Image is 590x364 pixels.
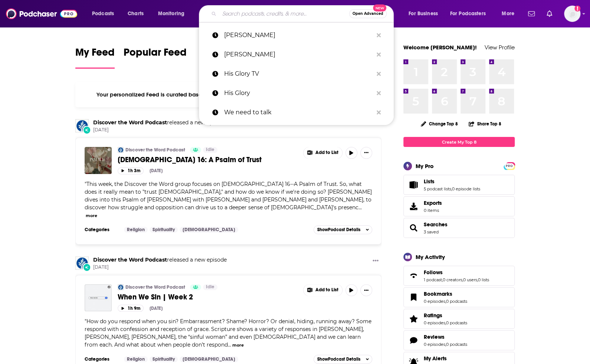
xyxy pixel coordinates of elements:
[125,284,185,290] a: Discover the Word Podcast
[424,291,452,297] span: Bookmarks
[564,6,580,22] img: User Profile
[314,355,372,364] button: ShowPodcast Details
[445,8,496,20] button: open menu
[314,225,372,234] button: ShowPodcast Details
[502,9,514,19] span: More
[206,5,401,22] div: Search podcasts, credits, & more...
[315,287,338,293] span: Add to List
[83,263,91,271] div: New Episode
[85,318,371,348] span: "
[118,167,144,174] button: 1h 3m
[452,186,480,191] a: 0 episode lists
[83,126,91,134] div: New Episode
[85,227,118,233] h3: Categories
[564,6,580,22] button: Show profile menu
[451,186,452,191] span: ,
[442,277,443,282] span: ,
[93,119,167,126] a: Discover the Word Podcast
[85,356,118,362] h3: Categories
[424,277,442,282] a: 1 podcast
[203,284,217,290] a: Idle
[125,147,185,153] a: Discover the Word Podcast
[317,357,360,362] span: Show Podcast Details
[219,8,349,20] input: Search podcasts, credits, & more...
[443,277,462,282] a: 0 creators
[304,284,342,296] button: Show More Button
[370,256,381,266] button: Show More Button
[75,119,89,132] a: Discover the Word Podcast
[403,175,515,195] span: Lists
[450,9,486,19] span: For Podcasters
[93,264,227,270] span: [DATE]
[463,277,477,282] a: 0 users
[124,46,187,63] span: Popular Feed
[406,335,421,345] a: Reviews
[158,9,184,19] span: Monitoring
[353,12,383,16] span: Open Advanced
[424,334,445,340] span: Reviews
[118,292,298,302] a: When We Sin | Week 2
[424,312,442,319] span: Ratings
[85,318,371,348] span: How do you respond when you sin? Embarrassment? Shame? Horror? Or denial, hiding, running away? S...
[403,44,477,51] a: Welcome [PERSON_NAME]!
[349,9,387,18] button: Open AdvancedNew
[424,269,443,276] span: Follows
[118,305,144,312] button: 1h 9m
[416,163,434,170] div: My Pro
[304,147,342,159] button: Show More Button
[424,355,447,362] span: My Alerts
[124,46,187,69] a: Popular Feed
[75,46,115,69] a: My Feed
[75,256,89,270] img: Discover the Word Podcast
[6,7,77,21] a: Podchaser - Follow, Share and Rate Podcasts
[180,227,238,233] a: [DEMOGRAPHIC_DATA]
[124,356,148,362] a: Religion
[224,64,373,83] p: His Glory TV
[228,341,231,348] span: ...
[446,342,467,347] a: 0 podcasts
[373,4,386,12] span: New
[92,9,114,19] span: Podcasts
[403,137,515,147] a: Create My Top 8
[232,342,244,348] button: more
[424,269,489,276] a: Follows
[118,284,124,290] img: Discover the Word Podcast
[199,83,394,103] a: His Glory
[150,168,163,173] div: [DATE]
[424,334,467,340] a: Reviews
[416,253,445,260] div: My Activity
[468,117,502,131] button: Share Top 8
[93,256,227,263] h3: released a new episode
[564,6,580,22] span: Logged in as TinaPugh
[445,299,446,304] span: ,
[496,8,524,20] button: open menu
[424,312,467,319] a: Ratings
[93,119,227,126] h3: released a new episode
[403,196,515,216] a: Exports
[118,155,262,164] span: [DEMOGRAPHIC_DATA] 16: A Psalm of Trust
[462,277,463,282] span: ,
[85,181,372,211] span: This week, the Discover the Word group focuses on [DEMOGRAPHIC_DATA] 16--A Psalm of Trust. So, wh...
[409,9,438,19] span: For Business
[150,306,163,311] div: [DATE]
[424,208,442,213] span: 0 items
[406,223,421,233] a: Searches
[123,8,148,20] a: Charts
[406,314,421,324] a: Ratings
[403,309,515,329] span: Ratings
[406,270,421,281] a: Follows
[75,46,115,63] span: My Feed
[358,204,362,211] span: ...
[445,342,446,347] span: ,
[85,147,112,174] a: Psalm 16: A Psalm of Trust
[360,147,372,159] button: Show More Button
[416,119,462,128] button: Change Top 8
[424,200,442,206] span: Exports
[93,127,227,133] span: [DATE]
[199,64,394,83] a: His Glory TV
[206,283,214,291] span: Idle
[424,221,448,228] a: Searches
